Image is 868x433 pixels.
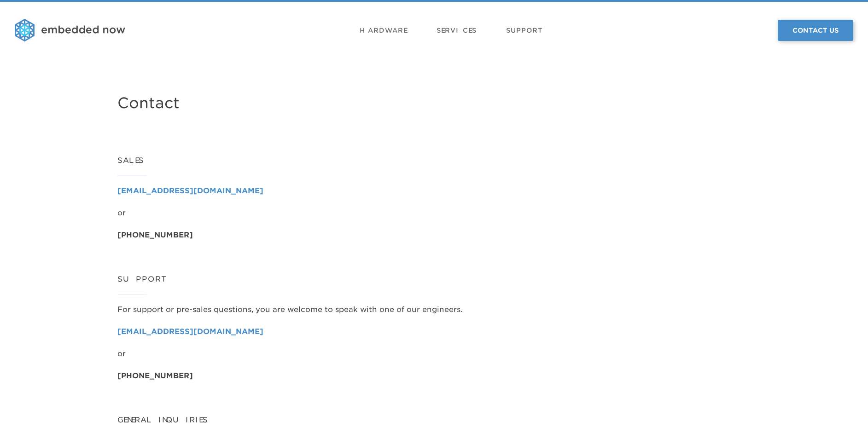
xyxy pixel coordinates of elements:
a: Contact Us [778,20,853,41]
a: [EMAIL_ADDRESS][DOMAIN_NAME] [117,327,263,336]
h1: Contact [117,88,751,118]
h2: Support [117,272,751,295]
p: or [117,346,751,361]
strong: [PHONE_NUMBER] [117,231,193,239]
a: Hardware [360,17,407,44]
strong: [PHONE_NUMBER] [117,371,193,380]
a: [EMAIL_ADDRESS][DOMAIN_NAME] [117,186,263,195]
p: For support or pre-sales questions, you are welcome to speak with one of our engineers. [117,302,751,317]
img: logo.png [15,19,125,42]
h2: Sales [117,153,751,176]
a: Support [506,17,543,44]
p: or [117,206,751,220]
a: Services [437,17,477,44]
